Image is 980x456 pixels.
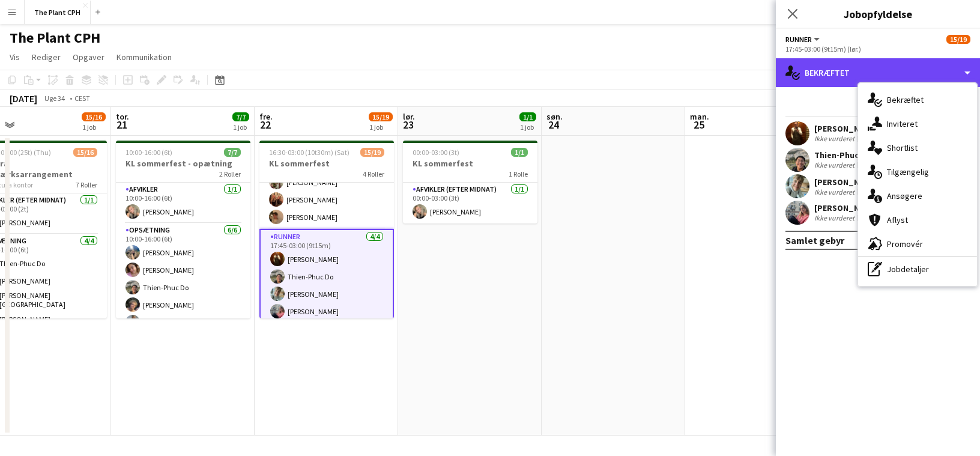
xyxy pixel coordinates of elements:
[76,180,97,189] span: 7 Roller
[413,148,459,157] span: 00:00-03:00 (3t)
[74,94,90,103] div: CEST
[25,1,91,24] button: The Plant CPH
[814,187,857,196] div: Ikke vurderet
[403,111,415,122] span: lør.
[114,118,129,132] span: 21
[369,123,392,132] div: 1 job
[116,52,172,62] span: Kommunikation
[520,123,536,132] div: 1 job
[369,112,393,121] span: 15/19
[814,150,912,160] div: Thien-Phuc Do
[360,148,384,157] span: 15/19
[32,52,61,62] span: Rediger
[858,208,977,232] div: Aflyst
[511,148,528,157] span: 1/1
[224,148,241,157] span: 7/7
[259,111,273,122] span: fre.
[545,118,563,132] span: 24
[785,35,821,44] button: Runner
[546,111,563,122] span: søn.
[259,158,394,169] h3: KL sommerfest
[814,134,857,144] div: Ikke vurderet
[116,158,250,169] h3: KL sommerfest - opætning
[259,136,394,229] app-card-role: Tjener4/417:45-23:00 (5t15m)[PERSON_NAME][PERSON_NAME][PERSON_NAME][PERSON_NAME]
[116,111,129,122] span: tor.
[401,118,415,132] span: 23
[10,93,37,105] div: [DATE]
[688,118,709,132] span: 25
[82,112,106,121] span: 15/16
[403,141,537,223] app-job-card: 00:00-03:00 (3t)1/1KL sommerfest1 RolleAfvikler (efter midnat)1/100:00-03:00 (3t)[PERSON_NAME]
[814,177,880,187] div: [PERSON_NAME]
[857,187,880,196] div: 8.9km
[259,229,394,324] app-card-role: Runner4/417:45-03:00 (9t15m)[PERSON_NAME]Thien-Phuc Do[PERSON_NAME][PERSON_NAME]
[10,29,100,47] h1: The Plant CPH
[40,94,70,103] span: Uge 34
[232,112,249,121] span: 7/7
[814,202,909,213] div: [PERSON_NAME]
[858,257,977,281] div: Jobdetaljer
[519,112,536,121] span: 1/1
[785,44,970,53] div: 17:45-03:00 (9t15m) (lør.)
[73,148,97,157] span: 15/16
[858,232,977,256] div: Promovér
[857,160,884,170] div: 16.1km
[776,58,980,87] div: Bekræftet
[946,35,970,44] span: 15/19
[814,213,857,223] div: Ikke vurderet
[403,183,537,223] app-card-role: Afvikler (efter midnat)1/100:00-03:00 (3t)[PERSON_NAME]
[858,184,977,208] div: Ansøgere
[258,118,273,132] span: 22
[73,52,104,62] span: Opgaver
[116,141,250,318] app-job-card: 10:00-16:00 (6t)7/7KL sommerfest - opætning2 RollerAfvikler1/110:00-16:00 (6t)[PERSON_NAME]Opsætn...
[690,111,709,122] span: man.
[858,112,977,136] div: Inviteret
[785,35,812,44] span: Runner
[116,223,250,351] app-card-role: Opsætning6/610:00-16:00 (6t)[PERSON_NAME][PERSON_NAME]Thien-Phuc Do[PERSON_NAME][PERSON_NAME]
[785,234,844,246] div: Samlet gebyr
[857,134,879,144] div: 46km
[219,169,241,178] span: 2 Roller
[776,6,980,22] h3: Jobopfyldelse
[112,49,177,65] a: Kommunikation
[68,49,109,65] a: Opgaver
[857,213,880,223] div: 4.7km
[814,160,857,170] div: Ikke vurderet
[116,183,250,223] app-card-role: Afvikler1/110:00-16:00 (6t)[PERSON_NAME]
[233,123,249,132] div: 1 job
[858,88,977,112] div: Bekræftet
[126,148,172,157] span: 10:00-16:00 (6t)
[269,148,349,157] span: 16:30-03:00 (10t30m) (Sat)
[509,169,528,178] span: 1 Rolle
[363,169,384,178] span: 4 Roller
[858,136,977,160] div: Shortlist
[82,123,105,132] div: 1 job
[10,52,20,62] span: Vis
[814,123,907,134] div: [PERSON_NAME]
[259,141,394,318] app-job-card: 16:30-03:00 (10t30m) (Sat)15/19KL sommerfest4 RollerTjener4/417:45-23:00 (5t15m)[PERSON_NAME][PER...
[858,160,977,184] div: Tilgængelig
[403,158,537,169] h3: KL sommerfest
[27,49,65,65] a: Rediger
[5,49,25,65] a: Vis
